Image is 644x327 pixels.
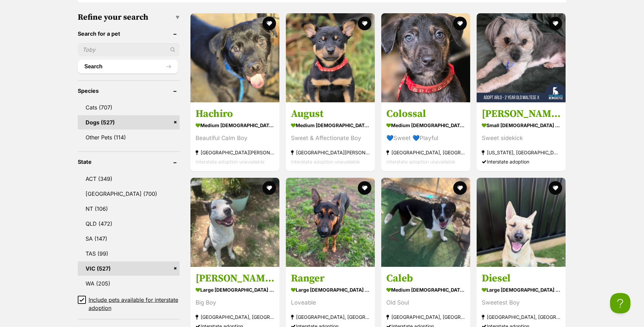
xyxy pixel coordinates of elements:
h3: Refine your search [78,13,180,22]
h3: Colossal [386,107,465,120]
img: Hachiro - Australian Kelpie Dog [190,13,279,102]
a: Hachiro medium [DEMOGRAPHIC_DATA] Dog Beautiful Calm Boy [GEOGRAPHIC_DATA][PERSON_NAME][GEOGRAPHI... [190,102,279,171]
button: favourite [262,181,276,195]
button: favourite [358,181,371,195]
input: Toby [78,43,180,56]
strong: medium [DEMOGRAPHIC_DATA] Dog [291,120,370,130]
strong: large [DEMOGRAPHIC_DATA] Dog [291,285,370,294]
strong: [GEOGRAPHIC_DATA], [GEOGRAPHIC_DATA] [482,312,560,321]
a: QLD (472) [78,217,180,231]
div: Big Boy [196,298,274,307]
strong: small [DEMOGRAPHIC_DATA] Dog [482,120,560,130]
a: Dogs (527) [78,115,180,130]
img: Caleb - Fox Terrier (Smooth) x Border Collie Dog [381,178,470,267]
button: favourite [358,17,371,30]
img: Colossal - Keeshond x Australian Kelpie Dog [381,13,470,102]
a: Colossal medium [DEMOGRAPHIC_DATA] Dog 💙Sweet 💙Playful [GEOGRAPHIC_DATA], [GEOGRAPHIC_DATA] Inter... [381,102,470,171]
button: favourite [453,17,467,30]
iframe: Help Scout Beacon - Open [610,293,630,313]
strong: large [DEMOGRAPHIC_DATA] Dog [482,285,560,294]
a: August medium [DEMOGRAPHIC_DATA] Dog Sweet & Affectionate Boy [GEOGRAPHIC_DATA][PERSON_NAME][GEOG... [286,102,375,171]
strong: [GEOGRAPHIC_DATA], [GEOGRAPHIC_DATA] [386,312,465,321]
button: favourite [453,181,467,195]
strong: [GEOGRAPHIC_DATA][PERSON_NAME][GEOGRAPHIC_DATA] [291,148,370,157]
strong: [GEOGRAPHIC_DATA][PERSON_NAME][GEOGRAPHIC_DATA] [196,148,274,157]
strong: [US_STATE], [GEOGRAPHIC_DATA] [482,148,560,157]
div: 💙Sweet 💙Playful [386,134,465,143]
a: SA (147) [78,231,180,246]
span: Interstate adoption unavailable [386,159,455,165]
span: Interstate adoption unavailable [196,159,264,165]
a: [GEOGRAPHIC_DATA] (700) [78,187,180,201]
a: [PERSON_NAME] - [DEMOGRAPHIC_DATA] Maltese X small [DEMOGRAPHIC_DATA] Dog Sweet sidekick [US_STAT... [477,102,566,171]
header: Search for a pet [78,31,180,37]
strong: [GEOGRAPHIC_DATA], [GEOGRAPHIC_DATA] [196,312,274,321]
div: Sweet sidekick [482,134,560,143]
div: Interstate adoption [482,157,560,166]
strong: medium [DEMOGRAPHIC_DATA] Dog [386,285,465,294]
button: Search [78,60,178,73]
img: Arlo - 2 Year Old Maltese X - Maltese Dog [477,13,566,102]
strong: medium [DEMOGRAPHIC_DATA] Dog [196,120,274,130]
div: Loveable [291,298,370,307]
h3: Diesel [482,272,560,285]
img: Ken - American Staffordshire Terrier Dog [190,178,279,267]
a: Other Pets (114) [78,130,180,144]
div: Sweet & Affectionate Boy [291,134,370,143]
h3: August [291,107,370,120]
img: Diesel - Siberian Husky Dog [477,178,566,267]
a: Include pets available for interstate adoption [78,296,180,312]
div: Old Soul [386,298,465,307]
h3: Ranger [291,272,370,285]
strong: medium [DEMOGRAPHIC_DATA] Dog [386,120,465,130]
h3: [PERSON_NAME] - [DEMOGRAPHIC_DATA] Maltese X [482,107,560,120]
button: favourite [549,181,563,195]
h3: [PERSON_NAME] [196,272,274,285]
span: Include pets available for interstate adoption [89,296,180,312]
img: August - Australian Kelpie Dog [286,13,375,102]
h3: Caleb [386,272,465,285]
a: TAS (99) [78,246,180,261]
a: Cats (707) [78,100,180,115]
header: State [78,159,180,165]
a: NT (106) [78,202,180,216]
strong: [GEOGRAPHIC_DATA], [GEOGRAPHIC_DATA] [386,148,465,157]
a: ACT (349) [78,172,180,186]
span: Interstate adoption unavailable [291,159,360,165]
img: Ranger - German Shepherd Dog x Australian Kelpie Dog [286,178,375,267]
strong: [GEOGRAPHIC_DATA], [GEOGRAPHIC_DATA] [291,312,370,321]
h3: Hachiro [196,107,274,120]
strong: large [DEMOGRAPHIC_DATA] Dog [196,285,274,294]
header: Species [78,88,180,94]
div: Beautiful Calm Boy [196,134,274,143]
button: favourite [549,17,563,30]
a: VIC (527) [78,261,180,276]
button: favourite [262,17,276,30]
div: Sweetest Boy [482,298,560,307]
a: WA (205) [78,276,180,291]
